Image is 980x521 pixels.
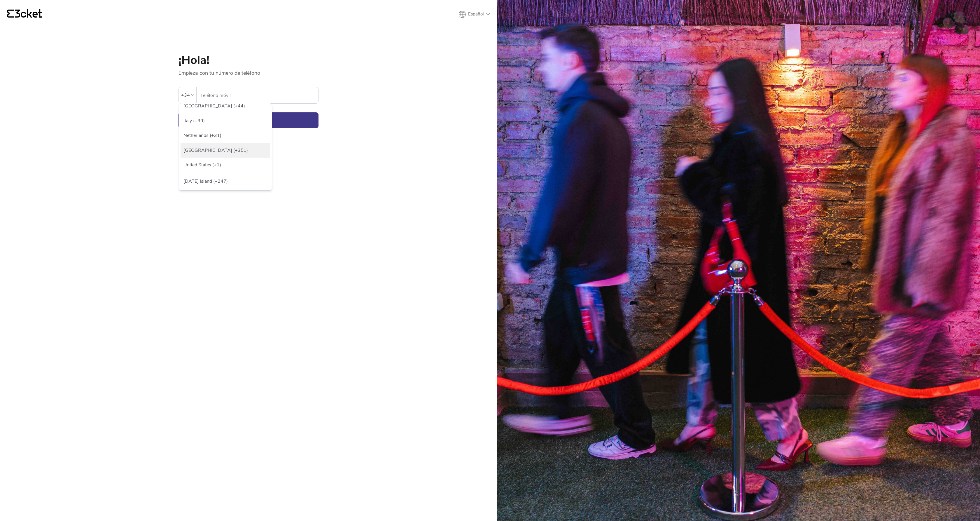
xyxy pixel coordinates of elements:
[181,114,270,128] div: Italy (+39)
[181,174,270,189] div: [DATE] Island (+247)
[181,91,190,100] div: +34
[181,128,270,143] div: Netherlands (+31)
[200,87,318,103] input: Teléfono móvil
[178,54,318,66] h1: ¡Hola!
[178,66,318,76] p: Empieza con tu número de teléfono
[181,99,270,113] div: [GEOGRAPHIC_DATA] (+44)
[181,189,270,203] div: Andorra (+376)
[7,9,42,19] a: {' '}
[197,87,318,104] label: Teléfono móvil
[181,143,270,158] div: [GEOGRAPHIC_DATA] (+351)
[7,10,14,18] g: {' '}
[178,112,318,128] button: Continuar
[181,158,270,172] div: United States (+1)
